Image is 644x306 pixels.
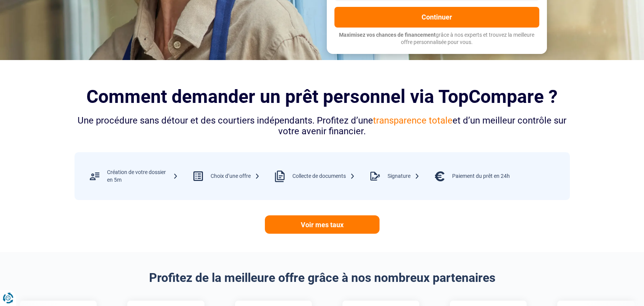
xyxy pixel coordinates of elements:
[373,115,453,126] span: transparence totale
[265,215,380,234] a: Voir mes taux
[292,173,355,180] div: Collecte de documents
[211,173,260,180] div: Choix d’une offre
[75,270,570,285] h2: Profitez de la meilleure offre grâce à nos nombreux partenaires
[452,173,510,180] div: Paiement du prêt en 24h
[388,173,420,180] div: Signature
[334,31,539,46] p: grâce à nos experts et trouvez la meilleure offre personnalisée pour vous.
[339,32,436,38] span: Maximisez vos chances de financement
[75,115,570,137] div: Une procédure sans détour et des courtiers indépendants. Profitez d’une et d’un meilleur contrôle...
[75,86,570,107] h2: Comment demander un prêt personnel via TopCompare ?
[107,169,178,184] div: Création de votre dossier en 5m
[334,7,539,28] button: Continuer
